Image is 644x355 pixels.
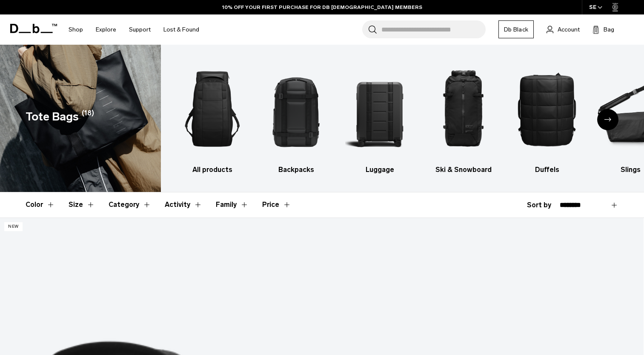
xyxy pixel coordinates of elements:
h3: Duffels [512,165,581,175]
img: Db [262,57,331,160]
h3: All products [178,165,247,175]
a: Lost & Found [163,14,199,45]
a: Account [547,24,580,34]
button: Toggle Filter [165,192,202,217]
img: Db [429,57,498,160]
button: Bag [592,24,614,34]
h1: Tote Bags [26,108,79,126]
a: Support [129,14,151,45]
a: Shop [69,14,83,45]
li: 3 / 10 [345,57,414,175]
div: Next slide [597,109,618,130]
h3: Ski & Snowboard [429,165,498,175]
span: (18) [82,108,94,126]
span: Account [558,25,580,34]
a: Db Backpacks [262,57,331,175]
li: 4 / 10 [429,57,498,175]
button: Toggle Filter [69,192,95,217]
li: 2 / 10 [262,57,331,175]
img: Db [512,57,581,160]
button: Toggle Filter [26,192,55,217]
a: 10% OFF YOUR FIRST PURCHASE FOR DB [DEMOGRAPHIC_DATA] MEMBERS [222,3,422,11]
p: New [4,222,23,231]
h3: Backpacks [262,165,331,175]
li: 5 / 10 [512,57,581,175]
a: Db Black [498,20,534,38]
li: 1 / 10 [178,57,247,175]
button: Toggle Filter [109,192,151,217]
a: Db Luggage [345,57,414,175]
img: Db [178,57,247,160]
a: Db Ski & Snowboard [429,57,498,175]
button: Toggle Price [262,192,291,217]
a: Db All products [178,57,247,175]
a: Db Duffels [512,57,581,175]
a: Explore [96,14,116,45]
img: Db [345,57,414,160]
nav: Main Navigation [62,14,206,45]
span: Bag [604,25,614,34]
button: Toggle Filter [216,192,249,217]
h3: Luggage [345,165,414,175]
